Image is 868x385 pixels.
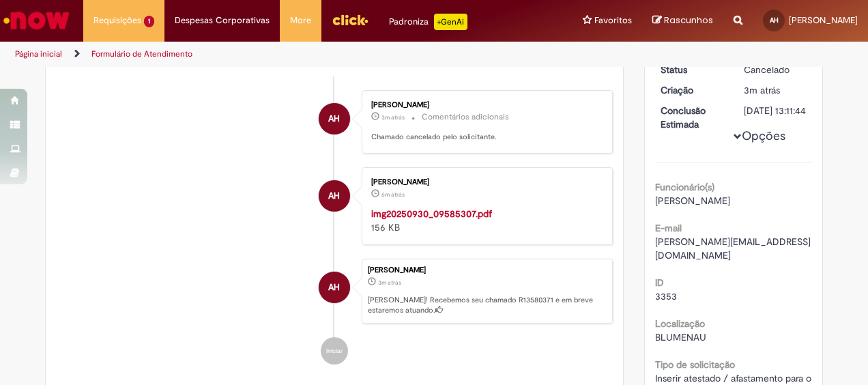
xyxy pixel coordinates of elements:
div: Cancelado [744,63,807,76]
span: Favoritos [594,14,632,27]
div: 156 KB [371,207,598,234]
a: Rascunhos [652,14,713,27]
span: 3m atrás [381,113,405,122]
span: 6m atrás [381,190,405,199]
span: Despesas Corporativas [175,14,270,27]
time: 30/09/2025 10:11:40 [378,279,401,287]
div: Alejandro Adams Hernandez [319,180,350,212]
span: Requisições [93,14,141,27]
span: AH [328,102,340,135]
span: 3m atrás [744,84,780,96]
span: AH [770,16,779,25]
dt: Conclusão Estimada [650,104,734,131]
span: [PERSON_NAME][EMAIL_ADDRESS][DOMAIN_NAME] [655,236,811,261]
p: Chamado cancelado pelo solicitante. [371,132,598,143]
a: Página inicial [15,48,62,59]
div: Padroniza [389,14,467,30]
div: [DATE] 13:11:44 [744,104,807,117]
div: Alejandro Adams Hernandez [319,272,350,303]
span: Rascunhos [664,14,713,27]
div: [PERSON_NAME] [371,101,598,109]
a: Formulário de Atendimento [91,48,192,59]
span: 3353 [655,290,677,302]
span: [PERSON_NAME] [789,14,858,26]
time: 30/09/2025 10:11:40 [744,84,780,96]
b: E-mail [655,222,682,234]
div: 30/09/2025 10:11:40 [744,83,807,97]
b: Localização [655,317,705,330]
time: 30/09/2025 10:12:05 [381,113,405,122]
span: BLUMENAU [655,331,706,343]
dt: Status [650,63,734,76]
time: 30/09/2025 10:09:10 [381,190,405,199]
img: click_logo_yellow_360x200.png [332,10,368,30]
div: Alejandro Adams Hernandez [319,103,350,134]
span: More [290,14,311,27]
small: Comentários adicionais [422,111,509,123]
div: [PERSON_NAME] [368,266,605,274]
b: Funcionário(s) [655,181,714,193]
div: [PERSON_NAME] [371,178,598,186]
b: ID [655,276,664,289]
li: Alejandro Adams Hernandez [56,259,613,324]
span: 1 [144,16,154,27]
dt: Criação [650,83,734,97]
a: img20250930_09585307.pdf [371,208,492,220]
span: AH [328,180,340,212]
p: +GenAi [434,14,467,30]
span: AH [328,271,340,304]
p: [PERSON_NAME]! Recebemos seu chamado R13580371 e em breve estaremos atuando. [368,295,605,316]
ul: Histórico de tíquete [56,76,613,378]
b: Tipo de solicitação [655,358,735,371]
span: [PERSON_NAME] [655,195,730,207]
span: 3m atrás [378,279,401,287]
ul: Trilhas de página [10,42,568,67]
img: ServiceNow [1,7,72,34]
